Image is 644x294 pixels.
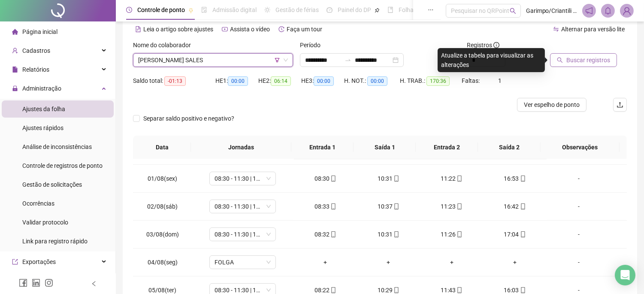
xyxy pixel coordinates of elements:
span: user-add [12,48,18,54]
span: Relatórios [22,66,49,73]
span: 06:14 [271,76,291,86]
span: dashboard [327,7,333,13]
span: mobile [519,203,526,209]
span: ellipsis [428,7,434,13]
div: 11:26 [427,230,476,239]
th: Jornadas [191,136,291,159]
span: Observações [547,142,613,152]
span: Controle de ponto [137,6,185,13]
div: + [364,258,413,267]
span: swap-right [345,57,351,64]
span: Administração [22,85,61,92]
span: 05/08(ter) [148,287,176,294]
span: mobile [393,203,399,209]
span: mobile [393,287,399,293]
span: Separar saldo positivo e negativo? [140,114,238,123]
span: Link para registro rápido [22,238,88,245]
div: 08:30 [301,174,350,183]
span: 00:00 [314,76,334,86]
span: Faltas: [462,77,481,84]
div: 16:42 [490,202,539,211]
span: Cadastros [22,47,50,54]
span: linkedin [32,279,40,287]
span: Ocorrências [22,200,54,207]
span: 04/08(seg) [148,259,178,266]
span: Buscar registros [566,55,610,65]
span: clock-circle [126,7,132,13]
span: 03/08(dom) [146,231,179,238]
div: - [553,174,604,183]
span: Página inicial [22,28,57,35]
div: - [553,258,604,267]
div: 10:31 [364,230,413,239]
span: search [557,57,563,63]
span: Gestão de férias [275,6,319,13]
span: -01:13 [164,76,186,86]
span: mobile [330,287,336,293]
div: 08:32 [301,230,350,239]
span: Ajustes rápidos [22,124,63,131]
div: + [490,258,539,267]
span: mobile [393,231,399,237]
span: left [91,281,97,287]
div: HE 2: [258,76,301,86]
span: Ver espelho de ponto [524,100,580,109]
div: + [427,258,476,267]
div: - [553,202,604,211]
div: 16:53 [490,174,539,183]
th: Saída 2 [478,136,540,159]
th: Data [133,136,191,159]
div: 10:37 [364,202,413,211]
div: H. TRAB.: [400,76,462,86]
span: file-done [201,7,207,13]
span: 1 [498,77,502,84]
th: Entrada 2 [416,136,478,159]
div: Open Intercom Messenger [615,265,635,285]
div: - [553,230,604,239]
span: mobile [519,287,526,293]
span: export [12,259,18,265]
span: sun [264,7,270,13]
span: book [387,7,393,13]
th: Observações [540,136,620,159]
span: history [278,26,284,32]
span: youtube [222,26,228,32]
span: mobile [330,203,336,209]
span: pushpin [375,8,380,13]
img: 2226 [620,4,633,17]
span: file [12,67,18,73]
span: down [283,58,288,63]
div: HE 3: [301,76,344,86]
span: notification [585,7,593,15]
span: lock [12,85,18,91]
label: Período [300,40,326,50]
span: Análise de inconsistências [22,143,92,150]
span: mobile [393,176,399,182]
span: bell [604,7,612,15]
span: instagram [45,279,53,287]
span: 01/08(sex) [148,175,177,182]
th: Entrada 1 [291,136,354,159]
label: Nome do colaborador [133,40,197,50]
span: Garimpo/Criantili - O GARIMPO [526,6,577,15]
div: H. NOT.: [344,76,400,86]
span: 08:30 - 11:30 | 12:30 - 17:00 [215,200,271,213]
div: 08:33 [301,202,350,211]
span: PAMELLA RIBEIRO SALES [138,54,288,67]
span: 08:30 - 11:30 | 12:30 - 17:00 [215,228,271,241]
span: pushpin [188,8,194,13]
span: Assista o vídeo [230,26,270,33]
div: 11:22 [427,174,476,183]
button: Buscar registros [550,53,617,67]
span: swap [553,26,559,32]
span: mobile [456,231,463,237]
div: Atualize a tabela para visualizar as alterações [438,48,545,72]
span: mobile [519,231,526,237]
span: mobile [519,176,526,182]
button: Ver espelho de ponto [517,98,587,112]
span: search [510,8,516,14]
span: Faça um tour [287,26,322,33]
span: Validar protocolo [22,219,68,226]
span: to [345,57,351,64]
div: 17:04 [490,230,539,239]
